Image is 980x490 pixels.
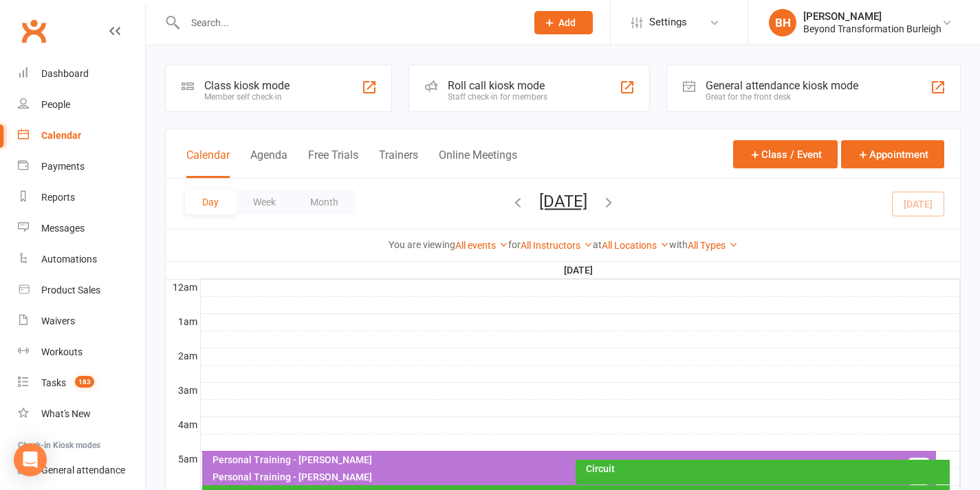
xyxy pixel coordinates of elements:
th: 2am [166,348,200,365]
a: People [18,89,145,120]
div: Member self check-in [204,92,290,102]
div: Reports [41,192,75,203]
div: Automations [41,254,97,265]
div: Open Intercom Messenger [14,443,47,476]
input: Search... [181,13,516,32]
a: All Types [688,240,738,251]
a: Product Sales [18,275,145,306]
div: [PERSON_NAME] [803,10,941,23]
a: Automations [18,244,145,275]
button: [DATE] [539,192,587,211]
span: 183 [75,376,94,388]
div: General attendance [41,465,125,476]
div: BH [769,9,796,36]
div: Tasks [41,377,66,388]
div: Roll call kiosk mode [448,79,547,92]
a: What's New [18,399,145,430]
div: Workouts [41,346,83,357]
strong: with [669,239,688,250]
div: Personal Training - [PERSON_NAME] [212,472,933,482]
div: Great for the front desk [706,92,858,102]
th: 3am [166,382,200,399]
a: All events [455,240,508,251]
a: Dashboard [18,58,145,89]
a: Clubworx [17,14,51,48]
div: Beyond Transformation Burleigh [803,23,941,35]
div: Messages [41,223,85,234]
strong: at [593,239,602,250]
div: Dashboard [41,68,89,79]
button: Month [293,190,356,214]
button: Online Meetings [439,148,517,178]
a: Messages [18,213,145,244]
a: All Locations [602,240,669,251]
strong: You are viewing [389,239,455,250]
div: What's New [41,408,91,419]
div: Staff check-in for members [448,92,547,102]
a: Tasks 183 [18,368,145,399]
div: General attendance kiosk mode [706,79,858,92]
div: Personal Training - [PERSON_NAME] [212,455,933,465]
a: All Instructors [521,240,593,251]
div: People [41,99,70,110]
a: Waivers [18,306,145,337]
a: Workouts [18,337,145,368]
button: Free Trials [308,148,358,178]
button: Day [185,190,236,214]
div: Product Sales [41,285,100,296]
button: Add [534,11,593,34]
div: Circuit [585,464,947,474]
div: Class kiosk mode [204,79,290,92]
div: Calendar [41,130,81,141]
th: [DATE] [200,262,960,279]
button: Appointment [841,140,944,168]
a: Reports [18,182,145,213]
div: Payments [41,161,85,172]
a: Payments [18,151,145,182]
button: Week [236,190,293,214]
th: 5am [166,451,200,468]
a: Calendar [18,120,145,151]
th: 1am [166,313,200,331]
th: 12am [166,279,200,296]
span: Settings [649,7,687,38]
strong: for [508,239,521,250]
button: Calendar [186,148,230,178]
span: Add [558,17,576,28]
div: Waivers [41,315,75,326]
button: Trainers [379,148,418,178]
button: Class / Event [733,140,838,168]
th: 4am [166,416,200,434]
a: General attendance kiosk mode [18,455,145,486]
button: Agenda [250,148,287,178]
div: FULL [908,458,930,468]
